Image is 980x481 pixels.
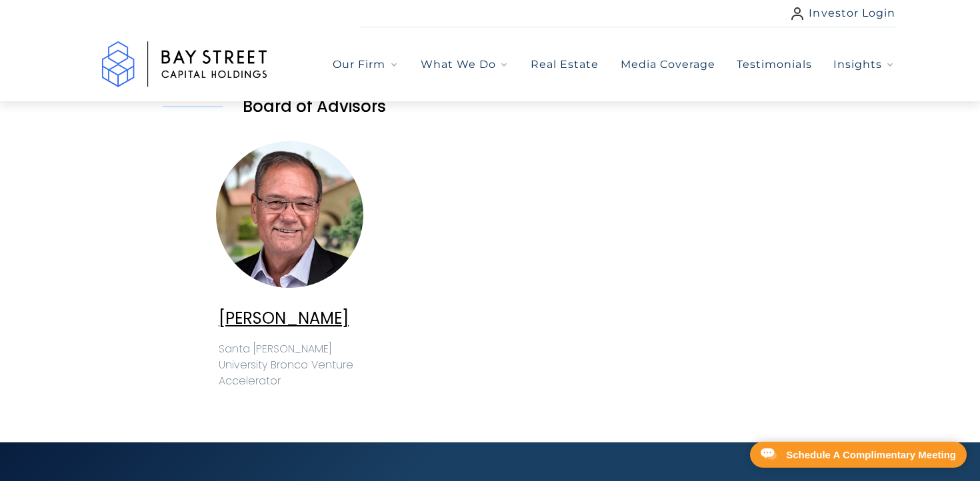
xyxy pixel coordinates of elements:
a: Go to home page [85,27,285,101]
span: Insights [833,57,882,73]
a: Testimonials [737,57,811,73]
span: What We Do [421,57,496,73]
button: What We Do [421,57,509,73]
span: Our Firm [333,57,385,73]
div: Santa [PERSON_NAME] University Bronco Venture Accelerator [216,341,363,389]
button: Our Firm [333,57,399,73]
a: [PERSON_NAME]Santa [PERSON_NAME] University Bronco Venture Accelerator [216,141,363,390]
a: Media Coverage [621,57,716,73]
img: Logo [85,27,285,101]
a: Investor Login [791,5,895,21]
button: Insights [833,57,895,73]
span: [PERSON_NAME] [219,307,349,329]
img: user icon [791,7,803,20]
div: Schedule A Complimentary Meeting [786,450,956,460]
h2: Board of Advisors [163,72,547,141]
a: Real Estate [531,57,599,73]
